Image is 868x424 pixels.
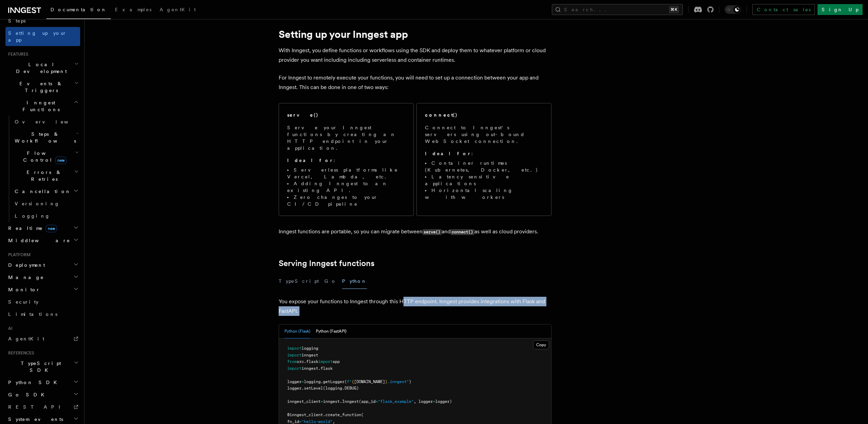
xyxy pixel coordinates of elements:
[301,366,318,371] span: inngest
[5,97,80,116] button: Inngest Functions
[5,360,74,374] span: TypeScript SDK
[342,274,367,289] button: Python
[361,412,364,417] span: (
[5,350,34,356] span: References
[323,379,344,384] span: getLogger
[5,357,80,376] button: TypeScript SDK
[5,286,40,293] span: Monitor
[425,173,543,187] li: Latency sensitive applications
[55,157,67,164] span: new
[279,274,319,289] button: TypeScript
[818,4,863,15] a: Sign Up
[409,379,411,384] span: )
[333,419,335,424] span: ,
[416,103,551,216] a: connect()Connect to Inngest's servers using out-bound WebSocket connection.Ideal for:Container ru...
[287,379,301,384] span: logger
[318,366,321,371] span: .
[301,379,304,384] span: =
[12,166,80,185] button: Errors & Retries
[5,326,13,331] span: AI
[5,99,74,113] span: Inngest Functions
[323,386,359,391] span: (logging.DEBUG)
[352,379,354,384] span: {
[349,379,352,384] span: "
[321,399,323,404] span: =
[385,379,387,384] span: }
[287,112,319,118] h2: serve()
[5,296,80,308] a: Security
[301,419,333,424] span: "hello-world"
[284,324,310,338] button: Python (Flask)
[5,116,80,222] div: Inngest Functions
[12,147,80,166] button: Flow Controlnew
[669,6,679,13] kbd: ⌘K
[5,234,80,247] button: Middleware
[5,61,74,75] span: Local Development
[287,180,405,194] li: Adding Inngest to an existing API.
[425,160,543,173] li: Container runtimes (Kubernetes, Docker, etc.)
[299,419,301,424] span: =
[279,227,551,237] p: Inngest functions are portable, so you can migrate between and as well as cloud providers.
[425,150,543,157] p: :
[5,274,44,281] span: Manage
[5,283,80,296] button: Monitor
[287,157,405,164] p: :
[387,379,409,384] span: .inngest"
[301,386,304,391] span: .
[12,116,80,128] a: Overview
[8,311,57,317] span: Limitations
[287,353,301,357] span: import
[287,124,405,151] p: Serve your Inngest functions by creating an HTTP endpoint in your application.
[8,299,39,305] span: Security
[318,359,333,364] span: import
[451,229,474,235] code: connect()
[323,399,340,404] span: inngest
[5,58,80,77] button: Local Development
[279,28,551,40] h1: Setting up your Inngest app
[5,416,63,423] span: System events
[15,119,85,125] span: Overview
[279,73,551,92] p: For Inngest to remotely execute your functions, you will need to set up a connection between your...
[301,346,318,351] span: logging
[354,379,385,384] span: [DOMAIN_NAME]
[279,103,414,216] a: serve()Serve your Inngest functions by creating an HTTP endpoint in your application.Ideal for:Se...
[8,336,44,341] span: AgentKit
[414,399,433,404] span: , logger
[5,52,28,57] span: Features
[304,359,306,364] span: .
[12,188,71,195] span: Cancellation
[287,419,299,424] span: fn_id
[5,27,80,46] a: Setting up your app
[316,324,347,338] button: Python (FastAPI)
[425,112,458,118] h2: connect()
[323,412,325,417] span: .
[115,7,151,12] span: Examples
[5,391,48,398] span: Go SDK
[287,194,405,207] li: Zero changes to your CI/CD pipeline
[12,169,74,182] span: Errors & Retries
[321,366,333,371] span: flask
[5,252,31,258] span: Platform
[5,271,80,283] button: Manage
[301,353,318,357] span: inngest
[5,259,80,271] button: Deployment
[287,412,323,417] span: @inngest_client
[333,359,340,364] span: app
[5,225,57,232] span: Realtime
[533,340,549,349] button: Copy
[5,376,80,389] button: Python SDK
[342,399,359,404] span: Inngest
[287,386,301,391] span: logger
[5,379,61,386] span: Python SDK
[5,389,80,401] button: Go SDK
[752,4,815,15] a: Contact sales
[50,7,107,12] span: Documentation
[304,386,323,391] span: setLevel
[5,401,80,413] a: REST API
[287,366,301,371] span: import
[725,5,741,14] button: Toggle dark mode
[15,201,60,206] span: Versioning
[325,412,361,417] span: create_function
[5,333,80,345] a: AgentKit
[340,399,342,404] span: .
